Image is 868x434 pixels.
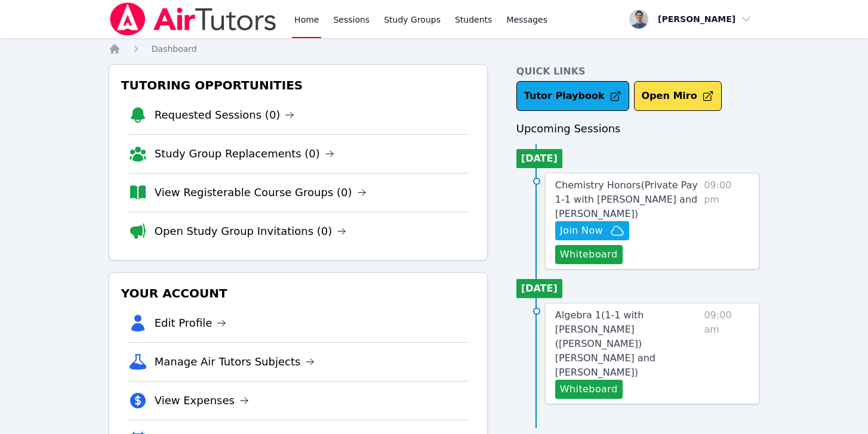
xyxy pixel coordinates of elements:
[155,223,347,240] a: Open Study Group Invitations (0)
[155,184,367,201] a: View Registerable Course Groups (0)
[555,380,623,399] button: Whiteboard
[516,81,629,111] a: Tutor Playbook
[155,392,249,409] a: View Expenses
[155,315,227,331] a: Edit Profile
[555,178,699,221] a: Chemistry Honors(Private Pay 1-1 with [PERSON_NAME] and [PERSON_NAME])
[119,75,478,96] h3: Tutoring Opportunities
[516,120,759,137] h3: Upcoming Sessions
[109,43,760,55] nav: Breadcrumb
[119,283,478,304] h3: Your Account
[555,179,698,219] span: Chemistry Honors ( Private Pay 1-1 with [PERSON_NAME] and [PERSON_NAME] )
[634,81,722,111] button: Open Miro
[506,14,547,26] span: Messages
[516,64,759,79] h4: Quick Links
[155,107,295,123] a: Requested Sessions (0)
[555,245,623,264] button: Whiteboard
[555,309,655,378] span: Algebra 1 ( 1-1 with [PERSON_NAME] ([PERSON_NAME]) [PERSON_NAME] and [PERSON_NAME] )
[152,44,197,54] span: Dashboard
[560,224,603,238] span: Join Now
[516,279,562,298] li: [DATE]
[555,221,629,240] button: Join Now
[152,43,197,55] a: Dashboard
[155,354,315,370] a: Manage Air Tutors Subjects
[109,2,278,36] img: Air Tutors
[704,178,749,264] span: 09:00 pm
[155,145,334,162] a: Study Group Replacements (0)
[704,308,749,399] span: 09:00 am
[555,308,700,380] a: Algebra 1(1-1 with [PERSON_NAME] ([PERSON_NAME]) [PERSON_NAME] and [PERSON_NAME])
[516,149,562,168] li: [DATE]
